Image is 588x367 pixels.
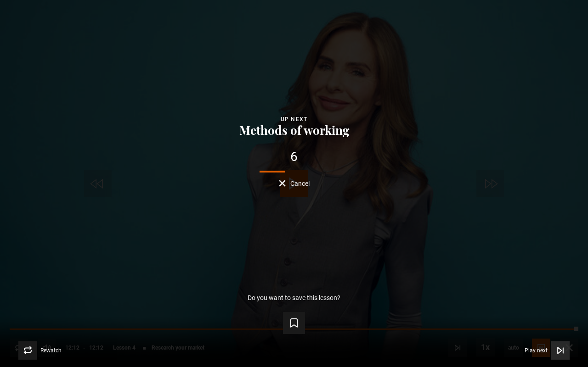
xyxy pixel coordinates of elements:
[237,124,352,137] button: Methods of working
[290,180,310,187] span: Cancel
[248,295,340,301] p: Do you want to save this lesson?
[279,180,310,187] button: Cancel
[40,348,62,353] span: Rewatch
[525,348,548,353] span: Play next
[15,115,573,124] div: Up next
[15,150,573,163] div: 6
[18,341,62,360] button: Rewatch
[525,341,570,360] button: Play next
